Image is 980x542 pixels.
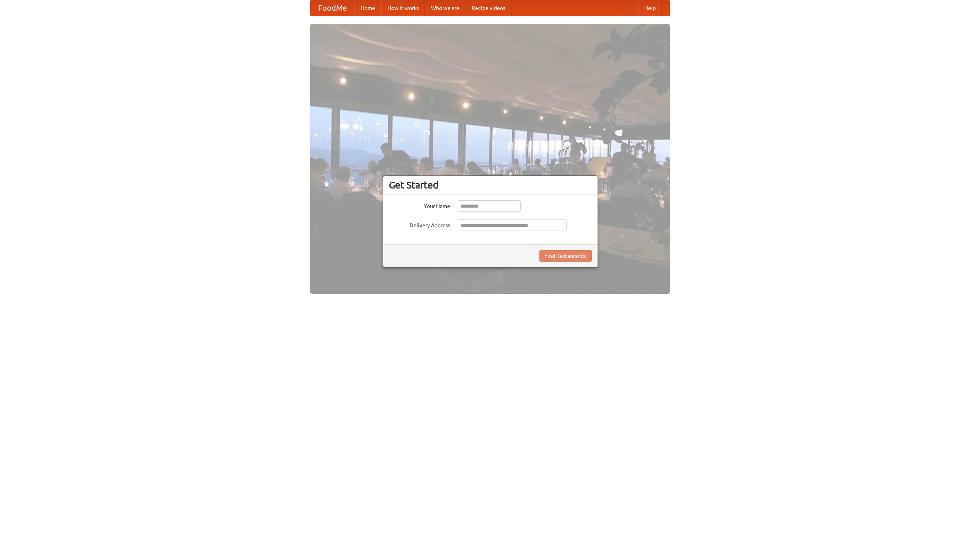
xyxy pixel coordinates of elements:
a: Recipe videos [465,0,511,16]
a: Help [638,0,662,16]
h3: Get Started [389,179,592,191]
button: Find Restaurants! [539,250,592,262]
label: Your Name [389,200,450,210]
a: How it works [381,0,425,16]
a: Home [354,0,381,16]
a: FoodMe [310,0,354,16]
a: Who we are [425,0,465,16]
label: Delivery Address [389,219,450,229]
